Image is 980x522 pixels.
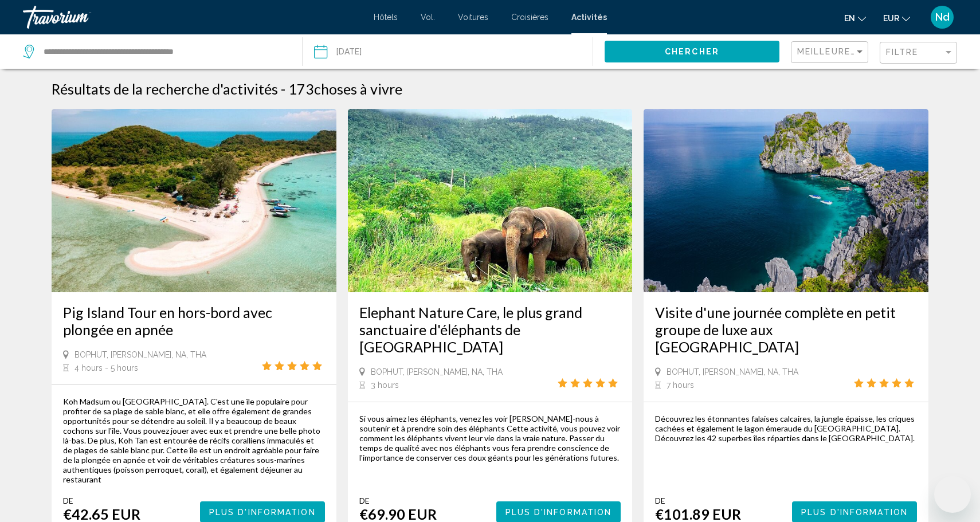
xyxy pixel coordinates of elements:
a: Travorium [23,6,362,29]
div: Koh Madsum ou [GEOGRAPHIC_DATA]. C'est une île populaire pour profiter de sa plage de sable blanc... [63,397,325,484]
span: - [281,80,285,97]
div: Découvrez les étonnantes falaises calcaires, la jungle épaisse, les criques cachées et également ... [655,414,917,443]
button: Filter [880,41,957,65]
button: Menu utilisateur [927,5,957,29]
font: EUR [883,14,899,23]
img: 1f.jpg [348,109,633,292]
a: Voitures [458,13,488,22]
div: De [63,496,140,505]
span: 4 hours - 5 hours [75,363,138,372]
font: Nd [935,11,950,23]
a: Visite d'une journée complète en petit groupe de luxe aux [GEOGRAPHIC_DATA] [655,304,917,355]
span: Bophut, [PERSON_NAME], NA, THA [75,350,206,359]
button: Changer de devise [883,10,910,26]
a: Vol. [421,13,435,22]
iframe: Bouton de lancement de la fenêtre de messagerie [934,476,971,513]
span: Filtre [886,48,919,57]
a: Croisières [511,13,548,22]
span: Plus d'information [801,508,908,517]
font: en [844,14,855,23]
span: Meilleures ventes [797,47,899,56]
a: Activités [571,13,607,22]
div: De [655,496,741,505]
img: 00.jpg [52,109,336,292]
span: Bophut, [PERSON_NAME], NA, THA [667,367,798,376]
mat-select: Sort by [797,48,865,57]
span: Plus d'information [505,508,612,517]
a: Pig Island Tour en hors-bord avec plongée en apnée [63,304,325,338]
span: choses à vivre [314,80,402,97]
div: Si vous aimez les éléphants, venez les voir [PERSON_NAME]-nous à soutenir et à prendre soin des é... [359,414,621,462]
h2: 173 [288,80,402,97]
span: Chercher [665,48,719,57]
div: De [359,496,437,505]
span: Plus d'information [209,508,316,517]
button: Date: Sep 13, 2025 [314,34,593,69]
a: Hôtels [374,13,398,22]
span: 3 hours [371,380,399,390]
a: Elephant Nature Care, le plus grand sanctuaire d'éléphants de [GEOGRAPHIC_DATA] [359,304,621,355]
button: Chercher [605,41,779,62]
img: fe.jpg [644,109,928,292]
span: Bophut, [PERSON_NAME], NA, THA [371,367,503,376]
h1: Résultats de la recherche d'activités [52,80,278,97]
button: Changer de langue [844,10,866,26]
span: 7 hours [667,380,694,390]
